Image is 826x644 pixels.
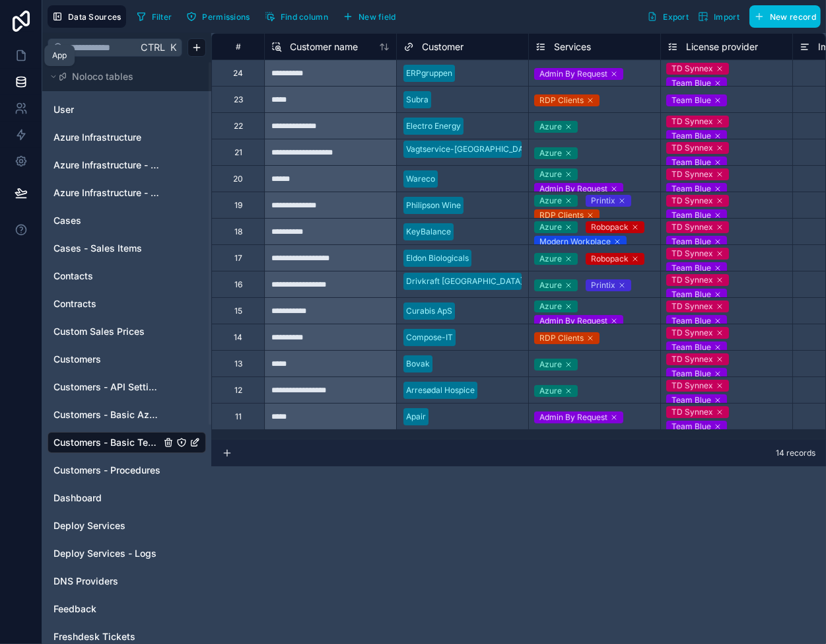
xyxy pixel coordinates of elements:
[53,602,96,616] span: Feedback
[53,269,160,283] a: Contacts
[182,7,254,26] button: Permissions
[48,404,206,425] div: Customers - Basic Azure Info
[53,408,160,421] a: Customers - Basic Azure Info
[406,143,535,155] div: Vagtservice-[GEOGRAPHIC_DATA]
[338,7,401,26] button: New field
[53,436,160,449] a: Customers - Basic Tech Info
[48,376,206,398] div: Customers - API Settings
[53,464,160,477] a: Customers - Procedures
[48,515,206,536] div: Deploy Services
[234,359,242,369] div: 13
[642,5,693,28] button: Export
[671,63,713,75] div: TD Synnex
[48,571,206,592] div: DNS Providers
[539,168,562,180] div: Azure
[53,575,118,588] span: DNS Providers
[53,491,102,505] span: Dashboard
[671,406,713,418] div: TD Synnex
[406,67,452,79] div: ERPgruppen
[281,12,328,22] span: Find column
[131,7,177,26] button: Filter
[671,209,711,221] div: Team Blue
[48,349,206,370] div: Customers
[48,598,206,620] div: Feedback
[234,332,242,343] div: 14
[686,40,758,54] span: License provider
[53,380,160,394] span: Customers - API Settings
[406,358,430,370] div: Bovak
[234,121,243,131] div: 22
[48,293,206,314] div: Contracts
[671,353,713,365] div: TD Synnex
[406,332,453,343] div: Compose-IT
[422,40,464,54] span: Customer
[671,130,711,142] div: Team Blue
[233,174,243,184] div: 20
[539,183,607,195] div: Admin By Request
[671,368,711,380] div: Team Blue
[48,155,206,176] div: Azure Infrastructure - Domain or Workgroup
[53,519,160,532] a: Deploy Services
[539,209,584,221] div: RDP Clients
[182,7,259,26] a: Permissions
[290,40,358,54] span: Customer name
[671,157,711,168] div: Team Blue
[53,297,96,310] span: Contracts
[539,359,562,371] div: Azure
[234,200,242,211] div: 19
[53,630,160,643] a: Freshdesk Tickets
[671,380,713,392] div: TD Synnex
[53,353,160,366] a: Customers
[52,50,67,61] div: App
[53,103,74,116] span: User
[53,242,142,255] span: Cases - Sales Items
[671,142,713,154] div: TD Synnex
[53,325,160,338] a: Custom Sales Prices
[671,94,711,106] div: Team Blue
[53,159,160,172] a: Azure Infrastructure - Domain or Workgroup
[714,12,740,22] span: Import
[406,199,461,211] div: Philipson Wine
[53,242,160,255] a: Cases - Sales Items
[233,68,243,79] div: 24
[48,266,206,287] div: Contacts
[671,77,711,89] div: Team Blue
[671,168,713,180] div: TD Synnex
[53,269,93,283] span: Contacts
[776,448,815,458] span: 14 records
[591,279,615,291] div: Printix
[406,411,426,423] div: Apair
[234,385,242,396] div: 12
[539,411,607,423] div: Admin By Request
[539,279,562,291] div: Azure
[53,630,135,643] span: Freshdesk Tickets
[152,12,172,22] span: Filter
[48,487,206,509] div: Dashboard
[591,195,615,207] div: Printix
[53,131,141,144] span: Azure Infrastructure
[671,236,711,248] div: Team Blue
[48,238,206,259] div: Cases - Sales Items
[53,602,160,616] a: Feedback
[234,227,242,237] div: 18
[539,315,607,327] div: Admin By Request
[53,547,160,560] a: Deploy Services - Logs
[53,575,160,588] a: DNS Providers
[406,94,429,106] div: Subra
[53,491,160,505] a: Dashboard
[671,289,711,301] div: Team Blue
[539,332,584,344] div: RDP Clients
[260,7,333,26] button: Find column
[48,99,206,120] div: User
[235,411,242,422] div: 11
[406,226,451,238] div: KeyBalance
[48,127,206,148] div: Azure Infrastructure
[234,147,242,158] div: 21
[68,12,121,22] span: Data Sources
[554,40,591,54] span: Services
[48,67,198,86] button: Noloco tables
[671,248,713,260] div: TD Synnex
[671,327,713,339] div: TD Synnex
[539,68,607,80] div: Admin By Request
[48,432,206,453] div: Customers - Basic Tech Info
